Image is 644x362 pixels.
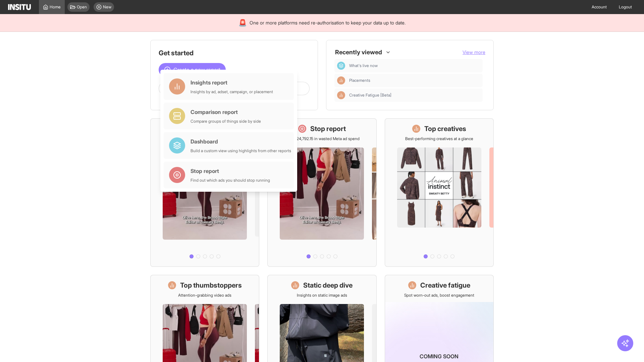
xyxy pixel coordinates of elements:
span: New [103,4,111,10]
div: Insights by ad, adset, campaign, or placement [191,89,273,95]
h1: Get started [159,48,310,58]
div: 🚨 [238,18,247,27]
div: Dashboard [337,62,345,70]
button: View more [463,49,485,56]
div: Dashboard [191,137,291,145]
div: Comparison report [191,108,261,116]
span: What's live now [349,63,480,68]
h1: Static deep dive [303,281,353,290]
h1: Stop report [310,124,346,133]
p: Insights on static image ads [297,293,347,298]
img: Logo [8,4,31,10]
a: Top creativesBest-performing creatives at a glance [385,118,494,267]
p: Attention-grabbing video ads [178,293,231,298]
span: Open [77,4,87,10]
a: What's live nowSee all active ads instantly [150,118,259,267]
span: View more [463,49,485,55]
span: Placements [349,78,370,83]
h1: Top thumbstoppers [180,281,242,290]
span: Home [50,4,61,10]
span: Creative Fatigue [Beta] [349,93,480,98]
button: Create a new report [159,63,226,76]
p: Best-performing creatives at a glance [405,136,473,141]
h1: Top creatives [424,124,466,133]
span: Creative Fatigue [Beta] [349,93,391,98]
div: Stop report [191,167,270,175]
p: Save £24,792.15 in wasted Meta ad spend [284,136,360,141]
span: Create a new report [173,66,220,74]
div: Insights [337,76,345,84]
span: What's live now [349,63,378,68]
div: Build a custom view using highlights from other reports [191,148,291,154]
div: Insights [337,91,345,99]
div: Find out which ads you should stop running [191,178,270,183]
div: Insights report [191,78,273,86]
span: Placements [349,78,480,83]
span: One or more platforms need re-authorisation to keep your data up to date. [250,19,406,26]
a: Stop reportSave £24,792.15 in wasted Meta ad spend [267,118,376,267]
div: Compare groups of things side by side [191,119,261,124]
